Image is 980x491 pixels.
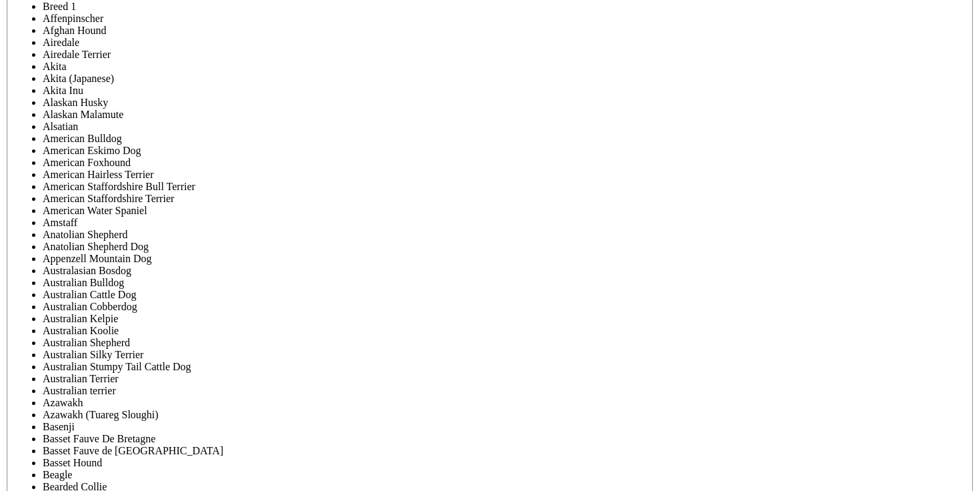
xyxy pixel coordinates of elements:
[43,361,964,373] li: Australian Stumpy Tail Cattle Dog
[43,409,964,421] li: Azawakh (Tuareg Sloughi)
[43,337,964,349] li: Australian Shepherd
[43,421,964,433] li: Basenji
[43,97,964,109] li: Alaskan Husky
[43,325,964,337] li: Australian Koolie
[43,349,964,361] li: Australian Silky Terrier
[43,469,964,481] li: Beagle
[43,433,964,445] li: Basset Fauve De Bretagne
[43,265,964,277] li: Australasian Bosdog
[43,85,964,97] li: Akita Inu
[43,385,964,397] li: Australian terrier
[43,121,964,133] li: Alsatian
[43,373,964,385] li: Australian Terrier
[43,169,964,181] li: American Hairless Terrier
[43,61,964,73] li: Akita
[43,289,964,301] li: Australian Cattle Dog
[43,313,964,325] li: Australian Kelpie
[43,229,964,241] li: Anatolian Shepherd
[43,457,964,469] li: Basset Hound
[43,109,964,121] li: Alaskan Malamute
[43,13,964,25] li: Affenpinscher
[43,73,964,85] li: Akita (Japanese)
[43,253,964,265] li: Appenzell Mountain Dog
[43,445,964,457] li: Basset Fauve de [GEOGRAPHIC_DATA]
[43,241,964,253] li: Anatolian Shepherd Dog
[43,397,964,409] li: Azawakh
[43,193,964,205] li: American Staffordshire Terrier
[43,181,964,193] li: American Staffordshire Bull Terrier
[43,25,964,37] li: Afghan Hound
[43,37,964,49] li: Airedale
[43,49,964,61] li: Airedale Terrier
[43,301,964,313] li: Australian Cobberdog
[43,217,964,229] li: Amstaff
[43,205,964,217] li: American Water Spaniel
[43,133,964,145] li: American Bulldog
[43,145,964,157] li: American Eskimo Dog
[43,1,964,13] li: Breed 1
[43,157,964,169] li: American Foxhound
[43,277,964,289] li: Australian Bulldog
